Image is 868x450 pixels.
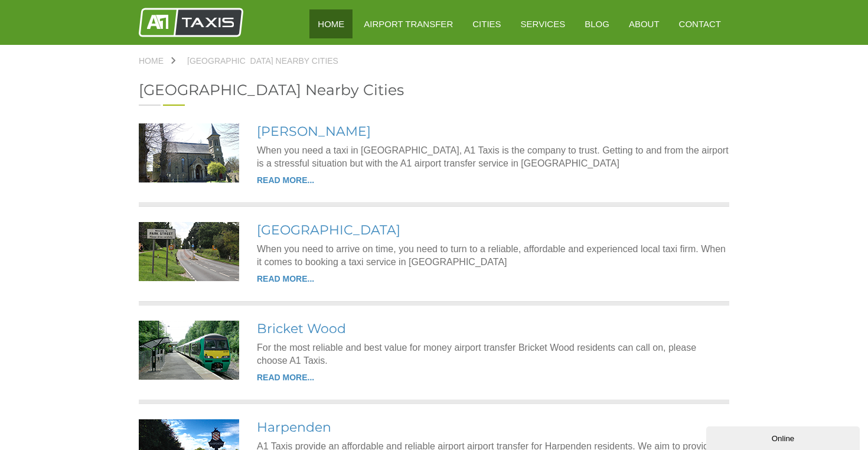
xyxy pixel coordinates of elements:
a: Cities [464,9,509,38]
iframe: chat widget [706,424,862,450]
a: Services [513,9,574,38]
a: READ MORE... [257,373,314,382]
a: [GEOGRAPHIC_DATA] Nearby Cities [175,57,350,65]
a: [GEOGRAPHIC_DATA] [257,222,400,238]
a: Airport Transfer [355,9,461,38]
a: Home [139,57,175,65]
a: About [621,9,668,38]
img: Colney Heath [139,123,239,182]
span: Home [139,56,164,66]
span: [GEOGRAPHIC_DATA] Nearby Cities [187,56,338,66]
a: READ MORE... [257,175,314,185]
p: When you need a taxi in [GEOGRAPHIC_DATA], A1 Taxis is the company to trust. Getting to and from ... [257,144,729,170]
a: Bricket Wood [257,321,346,337]
img: Bricket Wood [139,321,239,380]
a: READ MORE... [257,274,314,283]
h2: [GEOGRAPHIC_DATA] Nearby Cities [139,83,729,97]
a: Harpenden [257,419,331,435]
p: When you need to arrive on time, you need to turn to a reliable, affordable and experienced local... [257,243,729,269]
img: Park Street Lane [139,222,239,281]
img: A1 Taxis [139,8,243,37]
a: Contact [671,9,729,38]
a: [PERSON_NAME] [257,123,371,139]
a: Blog [576,9,618,38]
p: For the most reliable and best value for money airport transfer Bricket Wood residents can call o... [257,341,729,367]
a: HOME [309,9,353,38]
